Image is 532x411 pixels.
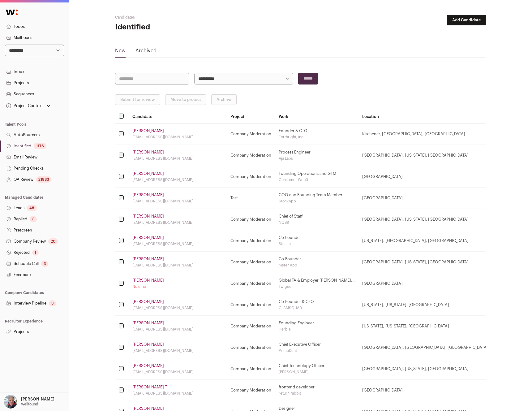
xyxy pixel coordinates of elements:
th: Candidate [129,110,227,123]
div: Herbie [279,327,355,332]
td: Kitchener, [GEOGRAPHIC_DATA], [GEOGRAPHIC_DATA] [358,123,513,145]
td: Global TA & Employer [PERSON_NAME]... [275,273,358,294]
td: Company Moderation [227,145,275,166]
a: [PERSON_NAME] [132,193,164,197]
td: [GEOGRAPHIC_DATA], [US_STATE], [GEOGRAPHIC_DATA] [358,145,513,166]
td: [GEOGRAPHIC_DATA] [358,380,513,401]
a: Archived [135,47,157,57]
td: Test [227,188,275,209]
p: [PERSON_NAME] [21,397,54,402]
div: [EMAIL_ADDRESS][DOMAIN_NAME] [132,156,223,161]
div: GLAMSQUAD [279,305,355,310]
div: [EMAIL_ADDRESS][DOMAIN_NAME] [132,348,223,353]
td: Co-Founder & CEO [275,294,358,316]
div: Project Context [5,103,43,108]
td: Company Moderation [227,209,275,230]
div: [EMAIL_ADDRESS][DOMAIN_NAME] [132,241,223,246]
div: Aja Labs [279,156,355,161]
td: Chief of Staff [275,209,358,230]
div: 48 [27,205,37,211]
button: Open dropdown [2,395,56,409]
td: Company Moderation [227,273,275,294]
div: PrimeDent [279,348,355,353]
a: [PERSON_NAME] [132,235,164,240]
td: frontend developer [275,380,358,401]
th: Location [358,110,513,123]
div: 20 [48,238,58,244]
div: Twigeo [279,284,355,289]
div: [EMAIL_ADDRESS][DOMAIN_NAME] [132,177,223,182]
button: Add Candidate [447,15,486,25]
div: Consumer Web3 [279,177,355,182]
a: [PERSON_NAME] [132,128,164,133]
a: [PERSON_NAME] [132,257,164,262]
td: Process Engineer [275,145,358,166]
a: [PERSON_NAME] [132,214,164,219]
div: StockApp [279,199,355,204]
div: [PERSON_NAME] [279,370,355,374]
td: Founding Engineer [275,316,358,337]
th: Project [227,110,275,123]
h1: Identified [115,22,239,32]
div: [EMAIL_ADDRESS][DOMAIN_NAME] [132,370,223,374]
a: [PERSON_NAME] T [132,385,167,390]
div: 3 [49,300,56,306]
button: Open dropdown [5,102,52,110]
td: Founder & CTO [275,123,358,145]
p: Wellfound [21,402,38,407]
div: [EMAIL_ADDRESS][DOMAIN_NAME] [132,220,223,225]
a: [PERSON_NAME] [132,299,164,304]
td: Company Moderation [227,230,275,252]
td: COO and Founding Team Member [275,188,358,209]
div: [EMAIL_ADDRESS][DOMAIN_NAME] [132,135,223,140]
a: [PERSON_NAME] [132,150,164,155]
div: 3 [30,216,37,222]
div: 1176 [34,143,46,149]
td: [US_STATE], [US_STATE], [GEOGRAPHIC_DATA] [358,294,513,316]
div: 1 [32,249,39,256]
td: Co-Founder [275,252,358,273]
h2: Candidates [115,15,239,20]
div: 21833 [36,176,51,183]
td: [GEOGRAPHIC_DATA] [358,273,513,294]
a: [PERSON_NAME] [132,342,164,347]
a: [PERSON_NAME] [132,321,164,326]
div: NQB8 [279,220,355,225]
td: Company Moderation [227,380,275,401]
a: [PERSON_NAME] [132,278,164,283]
td: [GEOGRAPHIC_DATA] [358,188,513,209]
div: Meter App [279,263,355,268]
th: Work [275,110,358,123]
img: Wellfound [2,6,21,19]
td: [GEOGRAPHIC_DATA] [358,166,513,188]
div: [EMAIL_ADDRESS][DOMAIN_NAME] [132,305,223,310]
td: Company Moderation [227,252,275,273]
td: [GEOGRAPHIC_DATA], [US_STATE], [GEOGRAPHIC_DATA] [358,252,513,273]
div: return rabbit [279,391,355,396]
td: Company Moderation [227,166,275,188]
div: Forthright, Inc. [279,135,355,140]
td: Chief Technology Officer [275,358,358,380]
a: [PERSON_NAME] [132,171,164,176]
td: [US_STATE], [US_STATE], [GEOGRAPHIC_DATA] [358,316,513,337]
div: [EMAIL_ADDRESS][DOMAIN_NAME] [132,391,223,396]
td: Chief Executive Officer [275,337,358,358]
div: 3 [41,261,48,267]
div: Stealth [279,241,355,246]
a: New [115,47,126,57]
img: 14022209-medium_jpg [4,395,17,409]
td: Company Moderation [227,337,275,358]
td: Co-Founder [275,230,358,252]
td: [GEOGRAPHIC_DATA], [GEOGRAPHIC_DATA], [GEOGRAPHIC_DATA] [358,337,513,358]
td: [US_STATE], [GEOGRAPHIC_DATA], [GEOGRAPHIC_DATA] [358,230,513,252]
a: [PERSON_NAME] [132,406,164,411]
td: Founding Operations and GTM [275,166,358,188]
td: Company Moderation [227,294,275,316]
div: [EMAIL_ADDRESS][DOMAIN_NAME] [132,327,223,332]
td: [GEOGRAPHIC_DATA], [US_STATE], [GEOGRAPHIC_DATA] [358,209,513,230]
td: Company Moderation [227,123,275,145]
td: Company Moderation [227,316,275,337]
div: [EMAIL_ADDRESS][DOMAIN_NAME] [132,263,223,268]
div: No email [132,284,223,289]
div: [EMAIL_ADDRESS][DOMAIN_NAME] [132,199,223,204]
